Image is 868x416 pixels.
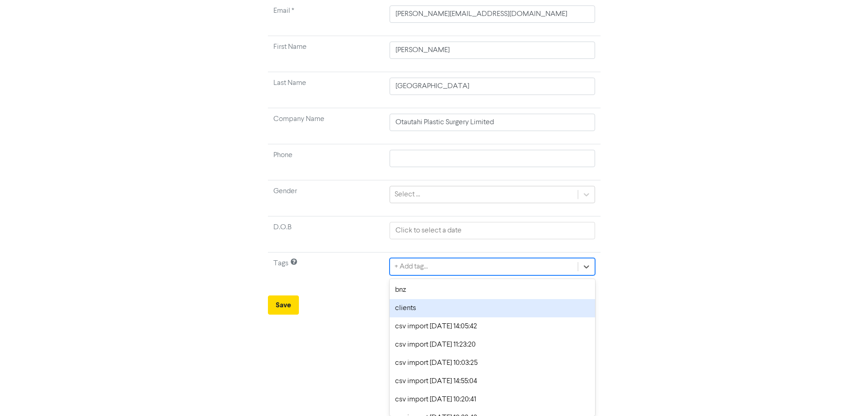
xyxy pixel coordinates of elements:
td: Tags [268,253,385,289]
td: Phone [268,144,385,180]
div: csv import [DATE] 14:55:04 [390,372,595,390]
td: Gender [268,180,385,216]
div: + Add tag... [395,261,428,272]
div: csv import [DATE] 14:05:42 [390,317,595,336]
button: Save [268,295,299,315]
div: clients [390,299,595,317]
td: D.O.B [268,216,385,253]
td: Company Name [268,108,385,144]
input: Click to select a date [390,222,595,239]
td: Last Name [268,72,385,108]
div: Select ... [395,189,420,200]
div: bnz [390,281,595,299]
div: csv import [DATE] 10:20:41 [390,390,595,409]
div: csv import [DATE] 10:03:25 [390,354,595,372]
td: First Name [268,36,385,72]
div: csv import [DATE] 11:23:20 [390,336,595,354]
iframe: Chat Widget [822,372,868,416]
